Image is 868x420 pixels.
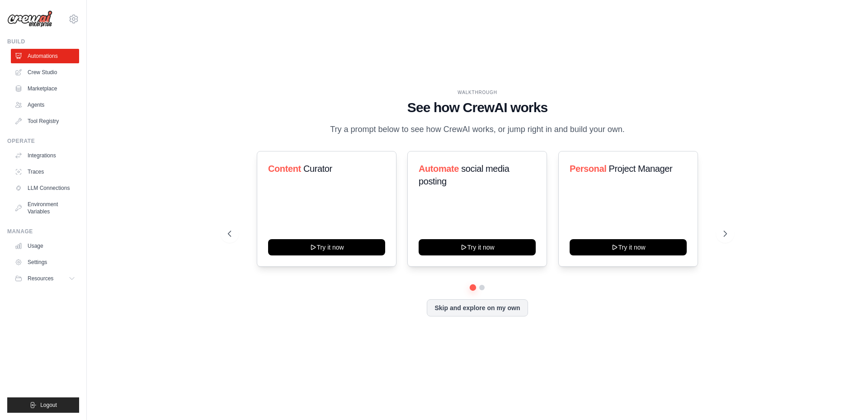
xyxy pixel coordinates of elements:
[11,165,79,179] a: Traces
[7,38,79,45] div: Build
[7,10,52,28] img: Logo
[268,164,301,174] span: Content
[11,65,79,80] a: Crew Studio
[570,239,687,255] button: Try it now
[303,164,332,174] span: Curator
[7,397,79,413] button: Logout
[419,239,536,255] button: Try it now
[228,99,727,116] h1: See how CrewAI works
[228,89,727,96] div: WALKTHROUGH
[7,137,79,145] div: Operate
[11,181,79,195] a: LLM Connections
[28,275,53,282] span: Resources
[7,228,79,235] div: Manage
[11,81,79,96] a: Marketplace
[11,271,79,286] button: Resources
[268,239,385,255] button: Try it now
[11,98,79,112] a: Agents
[570,164,606,174] span: Personal
[11,49,79,63] a: Automations
[11,255,79,269] a: Settings
[427,299,528,316] button: Skip and explore on my own
[11,239,79,253] a: Usage
[40,401,57,409] span: Logout
[325,123,629,136] p: Try a prompt below to see how CrewAI works, or jump right in and build your own.
[11,114,79,128] a: Tool Registry
[419,164,459,174] span: Automate
[11,197,79,219] a: Environment Variables
[11,148,79,163] a: Integrations
[419,164,509,186] span: social media posting
[609,164,672,174] span: Project Manager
